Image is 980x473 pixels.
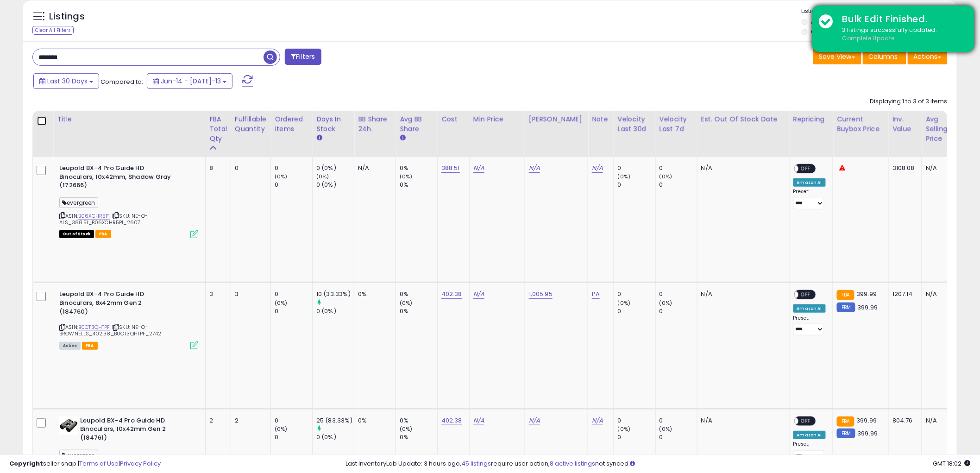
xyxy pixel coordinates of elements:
[660,114,693,134] div: Velocity Last 7d
[275,433,312,441] div: 0
[811,18,829,25] label: Active
[285,49,321,65] button: Filters
[618,181,655,189] div: 0
[358,290,389,298] div: 0%
[275,114,308,134] div: Ordered Items
[235,416,264,425] div: 2
[400,114,433,134] div: Avg BB Share
[793,304,826,313] div: Amazon AI
[793,441,826,462] div: Preset:
[235,290,264,298] div: 3
[47,76,88,86] span: Last 30 Days
[802,7,957,16] p: Listing States:
[235,114,267,134] div: Fulfillable Quantity
[811,28,845,36] label: Out of Stock
[80,416,193,445] b: Leupold BX-4 Pro Guide HD Binoculars, 10x42mm Gen 2 (184761)
[59,416,78,435] img: 31B5x3RW5GL._SL40_.jpg
[400,299,413,307] small: (0%)
[793,114,829,124] div: Repricing
[592,114,610,124] div: Note
[101,77,143,86] span: Compared to:
[837,416,854,427] small: FBA
[837,303,855,312] small: FBM
[275,299,288,307] small: (0%)
[275,425,288,433] small: (0%)
[316,181,354,189] div: 0 (0%)
[660,425,672,433] small: (0%)
[79,459,119,468] a: Terms of Use
[701,416,782,425] p: N/A
[9,460,161,468] div: seller snap | |
[441,290,462,299] a: 402.38
[462,459,491,468] a: 45 listings
[275,416,312,425] div: 0
[59,450,98,460] span: evergreen
[78,323,110,331] a: B0CT3QHTPF
[550,459,596,468] a: 8 active listings
[836,26,967,43] div: 3 listings successfully updated.
[798,417,813,425] span: OFF
[592,164,603,173] a: N/A
[701,290,782,298] p: N/A
[400,181,437,189] div: 0%
[660,181,697,189] div: 0
[473,290,484,299] a: N/A
[59,164,172,192] b: Leupold BX-4 Pro Guide HD Binoculars, 10x42mm, Shadow Gray (172666)
[316,416,354,425] div: 25 (83.33%)
[933,459,971,468] span: 2025-08-13 18:02 GMT
[793,178,826,187] div: Amazon AI
[870,97,948,106] div: Displaying 1 to 3 of 3 items
[926,164,956,172] div: N/A
[793,315,826,336] div: Preset:
[57,114,201,124] div: Title
[275,164,312,172] div: 0
[473,164,484,173] a: N/A
[33,73,99,89] button: Last 30 Days
[892,114,918,134] div: Inv. value
[358,114,392,134] div: BB Share 24h.
[59,323,161,337] span: | SKU: NE-O-BROWNELLS_402.38_B0CT3QHTPF_2742
[316,307,354,315] div: 0 (0%)
[793,189,826,209] div: Preset:
[316,134,322,142] small: Days In Stock.
[660,307,697,315] div: 0
[529,114,584,124] div: [PERSON_NAME]
[400,134,405,142] small: Avg BB Share.
[908,49,948,64] button: Actions
[892,164,915,172] div: 3108.08
[529,290,553,299] a: 1,005.95
[857,416,877,425] span: 399.99
[892,416,915,425] div: 804.76
[869,52,898,61] span: Columns
[400,425,413,433] small: (0%)
[209,164,224,172] div: 8
[660,433,697,441] div: 0
[863,49,906,64] button: Columns
[618,416,655,425] div: 0
[59,290,198,348] div: ASIN:
[813,49,861,64] button: Save View
[78,212,110,220] a: B06XCHR5P1
[618,307,655,315] div: 0
[798,165,813,173] span: OFF
[82,342,98,350] span: FBA
[926,114,960,144] div: Avg Selling Price
[529,416,540,425] a: N/A
[837,114,885,134] div: Current Buybox Price
[858,303,878,312] span: 399.99
[660,164,697,172] div: 0
[798,291,813,299] span: OFF
[618,173,631,180] small: (0%)
[147,73,232,89] button: Jun-14 - [DATE]-13
[120,459,161,468] a: Privacy Policy
[59,290,172,318] b: Leupold BX-4 Pro Guide HD Binoculars, 8x42mm Gen 2 (184760)
[275,181,312,189] div: 0
[857,290,877,298] span: 399.99
[660,173,672,180] small: (0%)
[618,290,655,298] div: 0
[209,114,227,144] div: FBA Total Qty
[793,431,826,439] div: Amazon AI
[837,429,855,438] small: FBM
[701,114,785,124] div: Est. Out Of Stock Date
[161,76,221,86] span: Jun-14 - [DATE]-13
